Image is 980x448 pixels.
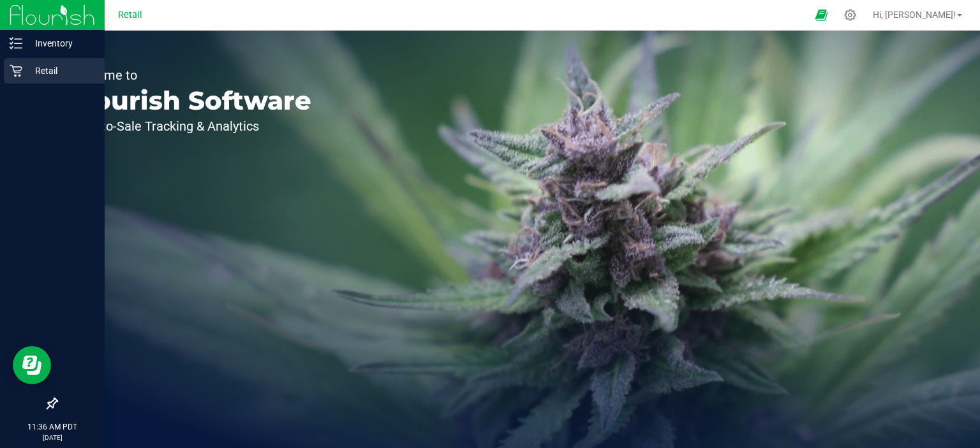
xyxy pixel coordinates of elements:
[10,37,22,50] inline-svg: Inventory
[69,88,311,113] p: Flourish Software
[873,10,956,20] span: Hi, [PERSON_NAME]!
[22,36,99,51] p: Inventory
[807,3,836,27] span: Open Ecommerce Menu
[69,69,311,82] p: Welcome to
[118,10,142,20] span: Retail
[13,346,51,384] iframe: Resource center
[69,120,311,133] p: Seed-to-Sale Tracking & Analytics
[6,433,99,442] p: [DATE]
[22,63,99,78] p: Retail
[842,9,858,21] div: Manage settings
[6,421,99,433] p: 11:36 AM PDT
[10,64,22,77] inline-svg: Retail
